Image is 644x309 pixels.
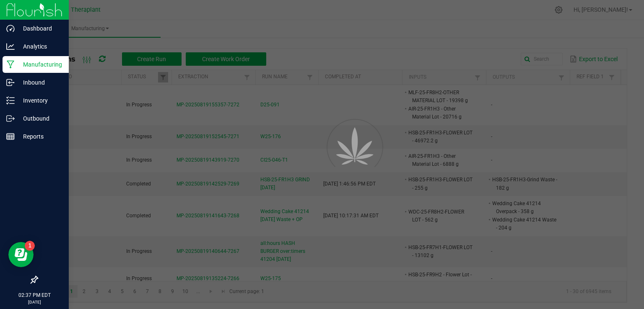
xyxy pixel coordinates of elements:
iframe: Resource center unread badge [25,241,35,251]
inline-svg: Manufacturing [6,60,15,69]
inline-svg: Analytics [6,42,15,51]
p: Inventory [15,95,65,106]
inline-svg: Reports [6,132,15,141]
inline-svg: Dashboard [6,24,15,33]
inline-svg: Inbound [6,78,15,87]
p: Inbound [15,77,65,88]
inline-svg: Inventory [6,96,15,105]
iframe: Resource center [8,242,34,267]
p: Dashboard [15,23,65,33]
p: Outbound [15,113,65,124]
p: [DATE] [4,299,65,305]
p: 02:37 PM EDT [4,291,65,299]
p: Analytics [15,41,65,51]
inline-svg: Outbound [6,114,15,123]
p: Reports [15,131,65,142]
p: Manufacturing [15,59,65,70]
